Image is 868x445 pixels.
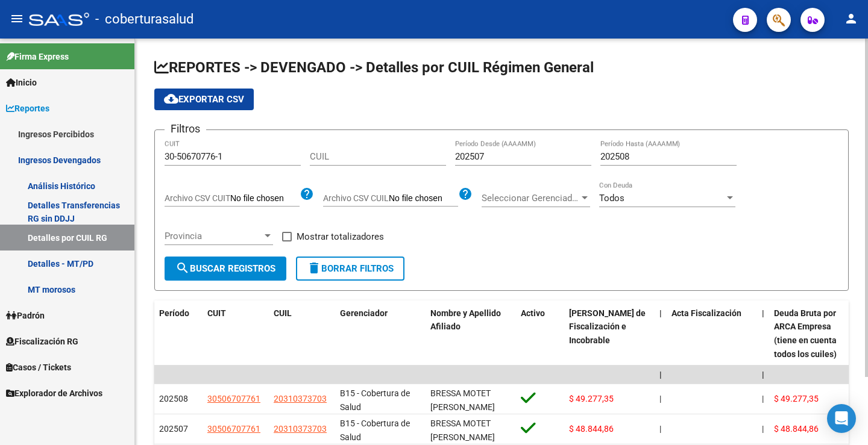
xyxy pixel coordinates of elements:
[297,229,384,244] span: Mostrar totalizadores
[274,424,327,434] span: 20310373703
[165,193,230,203] span: Archivo CSV CUIT
[274,394,327,403] span: 20310373703
[269,300,335,367] datatable-header-cell: CUIL
[659,308,662,318] span: |
[762,370,764,379] span: |
[95,6,193,33] span: - coberturasalud
[569,394,614,403] span: $ 49.277,35
[430,308,501,332] span: Nombre y Apellido Afiliado
[175,261,190,275] mat-icon: search
[762,424,764,434] span: |
[757,300,769,367] datatable-header-cell: |
[165,231,262,241] span: Provincia
[769,300,860,367] datatable-header-cell: Deuda Bruta por ARCA Empresa (tiene en cuenta todos los cuiles)
[159,424,188,434] span: 202507
[599,193,624,204] span: Todos
[426,300,516,367] datatable-header-cell: Nombre y Apellido Afiliado
[340,308,388,318] span: Gerenciador
[230,193,300,204] input: Archivo CSV CUIT
[430,388,495,412] span: BRESSA MOTET [PERSON_NAME]
[340,388,410,412] span: B15 - Cobertura de Salud
[389,193,458,204] input: Archivo CSV CUIL
[516,300,564,367] datatable-header-cell: Activo
[164,94,244,105] span: Exportar CSV
[207,424,260,434] span: 30506707761
[6,387,102,400] span: Explorador de Archivos
[6,102,49,115] span: Reportes
[6,309,45,322] span: Padrón
[521,308,545,318] span: Activo
[10,11,24,26] mat-icon: menu
[335,300,426,367] datatable-header-cell: Gerenciador
[659,394,661,403] span: |
[159,394,188,403] span: 202508
[671,308,741,318] span: Acta Fiscalización
[844,11,858,26] mat-icon: person
[207,394,260,403] span: 30506707761
[154,300,203,367] datatable-header-cell: Período
[458,187,473,201] mat-icon: help
[774,424,819,434] span: $ 48.844,86
[154,89,254,110] button: Exportar CSV
[274,308,292,318] span: CUIL
[430,419,495,442] span: BRESSA MOTET [PERSON_NAME]
[159,308,189,318] span: Período
[296,257,404,281] button: Borrar Filtros
[762,394,764,403] span: |
[659,370,662,379] span: |
[762,308,764,318] span: |
[323,193,389,203] span: Archivo CSV CUIL
[774,308,837,359] span: Deuda Bruta por ARCA Empresa (tiene en cuenta todos los cuiles)
[6,361,71,374] span: Casos / Tickets
[340,419,410,442] span: B15 - Cobertura de Salud
[165,120,206,137] h3: Filtros
[774,394,819,403] span: $ 49.277,35
[175,263,275,274] span: Buscar Registros
[165,257,286,281] button: Buscar Registros
[564,300,655,367] datatable-header-cell: Deuda Bruta Neto de Fiscalización e Incobrable
[154,59,594,76] span: REPORTES -> DEVENGADO -> Detalles por CUIL Régimen General
[655,300,667,367] datatable-header-cell: |
[164,92,178,106] mat-icon: cloud_download
[667,300,757,367] datatable-header-cell: Acta Fiscalización
[482,193,579,204] span: Seleccionar Gerenciador
[6,50,69,63] span: Firma Express
[300,187,314,201] mat-icon: help
[6,335,78,348] span: Fiscalización RG
[207,308,226,318] span: CUIT
[6,76,37,89] span: Inicio
[569,424,614,434] span: $ 48.844,86
[569,308,646,346] span: [PERSON_NAME] de Fiscalización e Incobrable
[827,404,856,433] div: Open Intercom Messenger
[659,424,661,434] span: |
[307,263,394,274] span: Borrar Filtros
[203,300,269,367] datatable-header-cell: CUIT
[307,261,321,275] mat-icon: delete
